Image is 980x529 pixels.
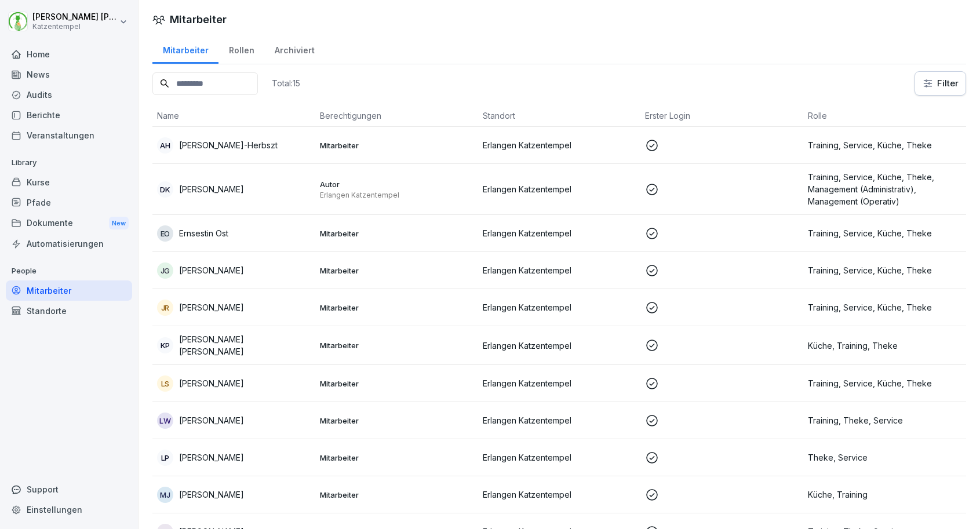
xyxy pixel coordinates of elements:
p: Training, Service, Küche, Theke [808,139,961,151]
div: JR [157,300,173,316]
p: Ernsestin Ost [179,227,228,239]
p: Erlangen Katzentempel [483,340,636,352]
p: Küche, Training [808,488,961,501]
p: [PERSON_NAME]-Herbszt [179,139,278,151]
p: Erlangen Katzentempel [483,183,636,195]
a: Mitarbeiter [6,280,132,301]
p: [PERSON_NAME] [179,301,244,313]
div: LP [157,450,173,466]
p: People [6,262,132,280]
th: Erster Login [640,105,803,127]
h1: Mitarbeiter [170,12,227,27]
p: [PERSON_NAME] [179,377,244,389]
a: DokumenteNew [6,213,132,234]
p: Erlangen Katzentempel [483,414,636,426]
div: DK [157,181,173,198]
p: Mitarbeiter [320,490,473,500]
div: New [109,217,129,230]
p: Erlangen Katzentempel [483,227,636,239]
p: [PERSON_NAME] [179,264,244,276]
div: Filter [922,78,959,89]
p: Training, Service, Küche, Theke [808,377,961,389]
p: Library [6,154,132,172]
div: LS [157,375,173,392]
p: [PERSON_NAME] [179,451,244,464]
p: Total: 15 [272,78,300,89]
div: JG [157,262,173,279]
p: Mitarbeiter [320,415,473,426]
a: Archiviert [264,34,325,64]
p: Mitarbeiter [320,228,473,239]
div: LW [157,413,173,429]
a: Standorte [6,301,132,321]
p: Erlangen Katzentempel [483,451,636,464]
p: [PERSON_NAME] [PERSON_NAME] [32,12,117,22]
p: [PERSON_NAME] [179,414,244,426]
th: Standort [478,105,641,127]
p: Erlangen Katzentempel [483,301,636,313]
p: Erlangen Katzentempel [483,488,636,501]
p: Training, Theke, Service [808,414,961,426]
a: Berichte [6,105,132,125]
p: [PERSON_NAME] [179,488,244,501]
a: Automatisierungen [6,234,132,254]
p: Mitarbeiter [320,140,473,151]
p: Mitarbeiter [320,265,473,276]
div: KP [157,337,173,353]
th: Berechtigungen [315,105,478,127]
p: Katzentempel [32,23,117,31]
th: Rolle [803,105,966,127]
div: Dokumente [6,213,132,234]
a: News [6,64,132,85]
p: Erlangen Katzentempel [483,377,636,389]
div: Support [6,479,132,499]
th: Name [152,105,315,127]
p: [PERSON_NAME] [179,183,244,195]
p: Mitarbeiter [320,378,473,389]
p: Mitarbeiter [320,340,473,351]
a: Pfade [6,192,132,213]
div: EO [157,225,173,242]
p: Autor [320,179,473,189]
button: Filter [915,72,966,95]
p: Mitarbeiter [320,453,473,463]
a: Veranstaltungen [6,125,132,145]
div: MJ [157,487,173,503]
div: AH [157,137,173,154]
p: [PERSON_NAME] [PERSON_NAME] [179,333,311,357]
p: Training, Service, Küche, Theke, Management (Administrativ), Management (Operativ) [808,171,961,207]
a: Home [6,44,132,64]
p: Training, Service, Küche, Theke [808,264,961,276]
a: Einstellungen [6,499,132,520]
p: Training, Service, Küche, Theke [808,301,961,313]
p: Training, Service, Küche, Theke [808,227,961,239]
p: Erlangen Katzentempel [483,264,636,276]
p: Erlangen Katzentempel [483,139,636,151]
a: Audits [6,85,132,105]
p: Mitarbeiter [320,302,473,313]
p: Küche, Training, Theke [808,340,961,352]
p: Theke, Service [808,451,961,464]
a: Rollen [218,34,264,64]
p: Erlangen Katzentempel [320,191,473,200]
a: Kurse [6,172,132,192]
a: Mitarbeiter [152,34,218,64]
